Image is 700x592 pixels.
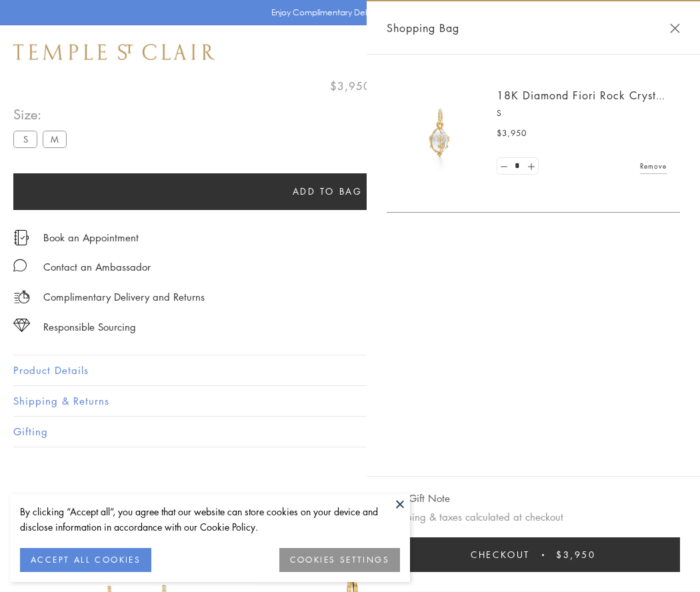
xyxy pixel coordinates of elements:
[13,417,687,447] button: Gifting
[13,44,215,60] img: Temple St. Clair
[43,289,205,305] p: Complimentary Delivery and Returns
[471,547,530,562] span: Checkout
[13,289,30,305] img: icon_delivery.svg
[670,23,680,33] button: Close Shopping Bag
[13,355,687,385] button: Product Details
[43,259,151,275] div: Contact an Ambassador
[497,158,511,175] a: Set quantity to 0
[43,319,136,335] div: Responsible Sourcing
[400,93,480,173] img: P51889-E11FIORI
[13,131,37,147] label: S
[13,386,687,416] button: Shipping & Returns
[293,184,363,199] span: Add to bag
[271,6,423,19] p: Enjoy Complimentary Delivery & Returns
[387,19,459,37] span: Shopping Bag
[330,77,371,95] span: $3,950
[13,319,30,332] img: icon_sourcing.svg
[20,504,400,535] div: By clicking “Accept all”, you agree that our website can store cookies on your device and disclos...
[556,547,596,562] span: $3,950
[43,131,67,147] label: M
[640,159,667,173] a: Remove
[13,103,72,125] span: Size:
[387,490,450,507] button: Add Gift Note
[497,107,667,120] p: S
[279,548,400,572] button: COOKIES SETTINGS
[13,230,29,245] img: icon_appointment.svg
[13,259,27,272] img: MessageIcon-01_2.svg
[20,548,151,572] button: ACCEPT ALL COOKIES
[13,173,641,210] button: Add to bag
[524,158,537,175] a: Set quantity to 2
[387,537,680,572] button: Checkout $3,950
[43,230,139,245] a: Book an Appointment
[497,127,527,140] span: $3,950
[387,509,680,525] p: Shipping & taxes calculated at checkout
